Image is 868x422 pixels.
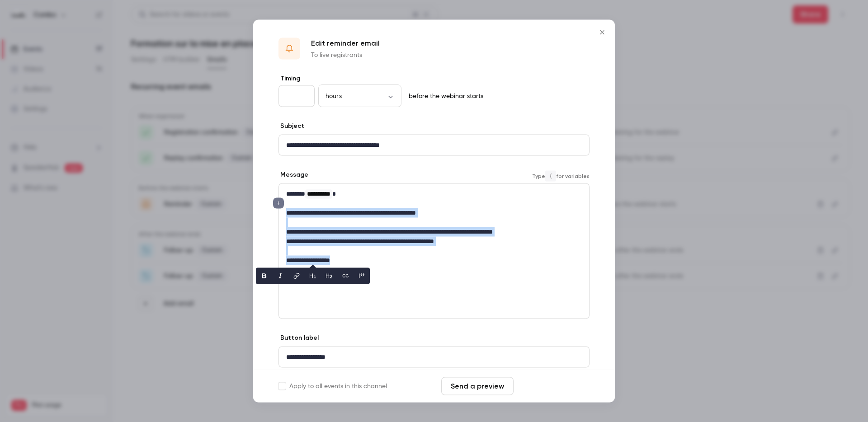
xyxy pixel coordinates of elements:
[318,91,401,100] div: hours
[545,170,556,181] code: {
[311,38,380,49] p: Edit reminder email
[593,23,611,42] button: Close
[532,170,590,181] span: Type for variables
[278,382,387,391] label: Apply to all events in this channel
[278,170,308,179] label: Message
[517,377,590,395] button: Save changes
[289,269,304,283] button: link
[257,269,271,283] button: bold
[405,92,483,101] p: before the webinar starts
[278,74,590,83] label: Timing
[278,122,304,131] label: Subject
[279,184,589,271] div: editor
[278,333,319,342] label: Button label
[279,135,589,155] div: editor
[273,269,288,283] button: italic
[354,269,369,283] button: blockquote
[279,347,589,367] div: editor
[441,377,514,395] button: Send a preview
[311,51,380,60] p: To live registrants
